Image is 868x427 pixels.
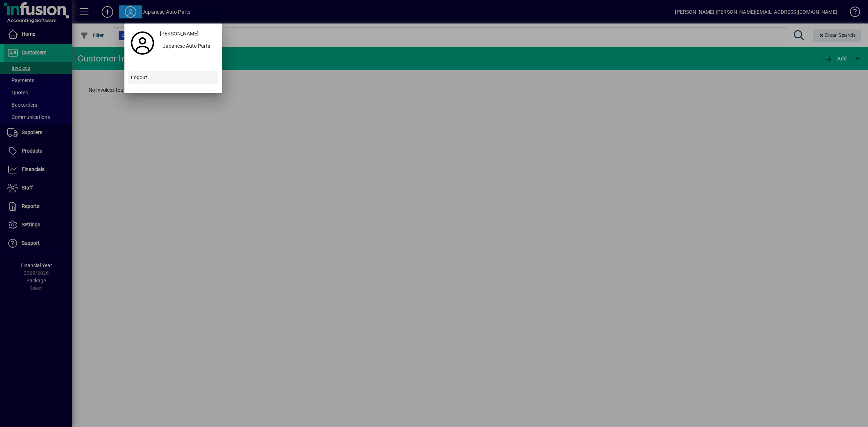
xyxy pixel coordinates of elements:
span: [PERSON_NAME] [160,30,199,38]
a: Profile [128,37,157,50]
button: Logout [128,71,218,84]
button: Japanese Auto Parts [157,40,218,53]
a: [PERSON_NAME] [157,27,218,40]
span: Logout [131,74,147,81]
